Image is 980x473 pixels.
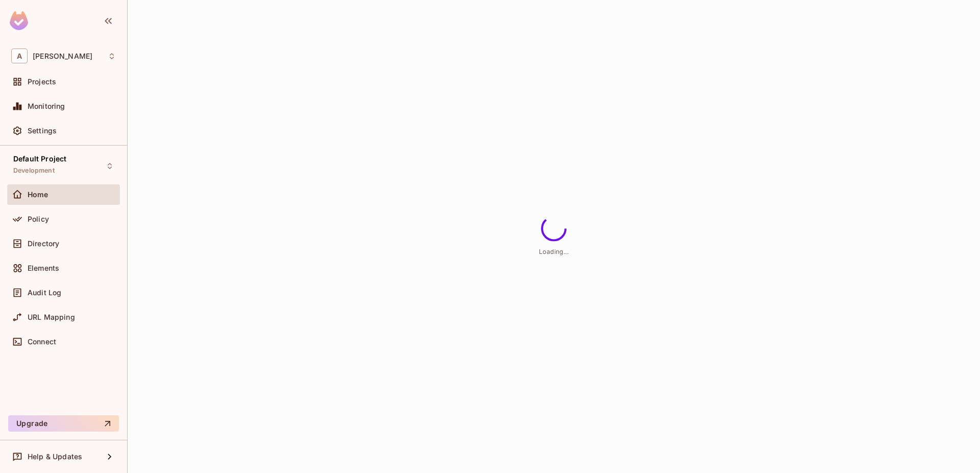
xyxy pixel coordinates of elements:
[28,78,56,86] span: Projects
[33,52,92,60] span: Workspace: Aman Sharma
[8,415,119,432] button: Upgrade
[11,49,28,63] span: A
[28,191,48,199] span: Home
[13,155,66,163] span: Default Project
[28,338,56,346] span: Connect
[28,264,59,272] span: Elements
[28,102,65,110] span: Monitoring
[28,215,49,223] span: Policy
[10,11,28,30] img: SReyMgAAAABJRU5ErkJggg==
[28,240,59,248] span: Directory
[13,167,55,175] span: Development
[28,127,57,135] span: Settings
[28,313,75,321] span: URL Mapping
[539,248,569,255] span: Loading...
[28,453,82,461] span: Help & Updates
[28,289,61,297] span: Audit Log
